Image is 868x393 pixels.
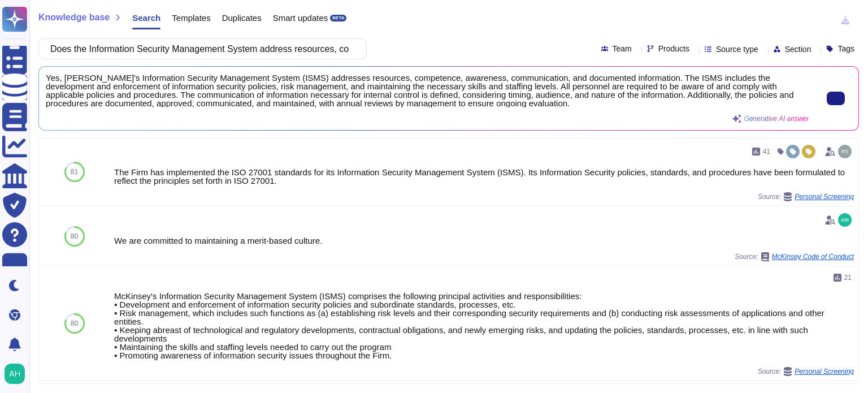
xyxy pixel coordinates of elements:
[758,367,854,376] span: Source:
[744,115,809,122] span: Generative AI answer
[2,361,33,386] button: user
[795,368,854,375] span: Personal Screening
[71,233,78,240] span: 80
[5,364,25,384] img: user
[613,45,632,53] span: Team
[132,14,160,22] span: Search
[114,168,854,185] div: The Firm has implemented the ISO 27001 standards for its Information Security Management System (...
[45,39,355,59] input: Search a question or template...
[172,14,210,22] span: Templates
[837,45,854,53] span: Tags
[114,236,854,245] div: We are committed to maintaining a merit-based culture.
[330,15,346,21] div: BETA
[38,13,110,22] span: Knowledge base
[844,274,852,281] span: 21
[838,213,852,227] img: user
[838,145,852,158] img: user
[114,292,854,360] div: McKinsey's Information Security Management System (ISMS) comprises the following principal activi...
[772,253,854,260] span: McKinsey Code of Conduct
[273,14,328,22] span: Smart updates
[46,74,809,107] span: Yes, [PERSON_NAME]'s Information Security Management System (ISMS) addresses resources, competenc...
[658,45,689,53] span: Products
[735,252,854,261] span: Source:
[758,192,854,201] span: Source:
[785,45,811,53] span: Section
[763,148,770,155] span: 41
[222,14,262,22] span: Duplicates
[716,45,758,53] span: Source type
[71,169,78,175] span: 81
[795,193,854,200] span: Personal Screening
[71,320,78,327] span: 80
